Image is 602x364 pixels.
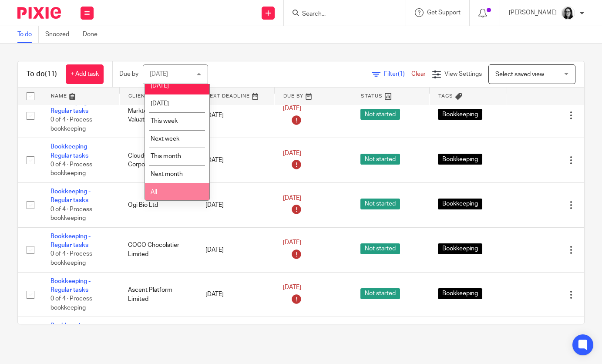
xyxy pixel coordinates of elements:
span: This month [151,153,181,159]
span: [DATE] [283,240,301,246]
span: All [151,189,157,195]
span: Not started [360,109,400,120]
span: [DATE] [151,101,169,107]
span: [DATE] [283,105,301,111]
span: Not started [360,199,400,209]
a: Bookkeeping - Regular tasks [50,189,91,203]
span: Bookkeeping [438,199,482,209]
span: (11) [45,71,57,78]
td: [DATE] [197,317,274,362]
td: COCO Chocolatier Limited [119,227,197,272]
td: [DATE] [197,93,274,138]
span: 0 of 4 · Process bookkeeping [50,206,92,222]
a: Bookkeeping - Regular tasks [50,99,91,114]
span: Select saved view [495,71,544,78]
span: This week [151,118,178,124]
td: [DATE] [197,227,274,272]
a: Bookkeeping - Regular tasks [50,323,91,337]
td: [DATE] [197,138,274,183]
td: [DATE] [197,183,274,228]
a: Bookkeeping - Regular tasks [50,233,91,248]
span: (1) [398,71,405,77]
div: [DATE] [150,71,168,77]
td: [DATE] [197,272,274,317]
h1: To do [27,70,57,79]
span: Bookkeeping [438,154,482,165]
span: Next week [151,136,179,142]
span: Next month [151,171,183,177]
img: Pixie [17,7,61,19]
span: Not started [360,154,400,165]
span: [DATE] [151,83,169,89]
a: Clear [411,71,426,77]
td: AdInMo Ltd [119,317,197,362]
td: Cloudsoft Corporation Limited [119,138,197,183]
span: 0 of 4 · Process bookkeeping [50,162,92,177]
a: Bookkeeping - Regular tasks [50,144,91,158]
span: 0 of 4 · Process bookkeeping [50,296,92,311]
span: Not started [360,288,400,299]
span: View Settings [444,71,482,77]
span: [DATE] [283,284,301,290]
span: 0 of 4 · Process bookkeeping [50,251,92,266]
a: Done [83,26,104,43]
a: To do [17,26,39,43]
span: [DATE] [283,195,301,201]
td: Ogi Bio Ltd [119,183,197,228]
span: Bookkeeping [438,109,482,120]
span: Bookkeeping [438,243,482,254]
td: Ascent Platform Limited [119,272,197,317]
span: Bookkeeping [438,288,482,299]
span: Not started [360,243,400,254]
span: [DATE] [283,150,301,156]
span: Filter [384,71,411,77]
p: Due by [119,70,138,78]
span: Tags [438,94,453,98]
a: Snoozed [45,26,76,43]
a: + Add task [66,64,104,84]
span: 0 of 4 · Process bookkeeping [50,117,92,132]
a: Bookkeeping - Regular tasks [50,278,91,293]
img: Profile%20photo.jpeg [561,6,575,20]
td: MarktoMarket Valuations Limited [119,93,197,138]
